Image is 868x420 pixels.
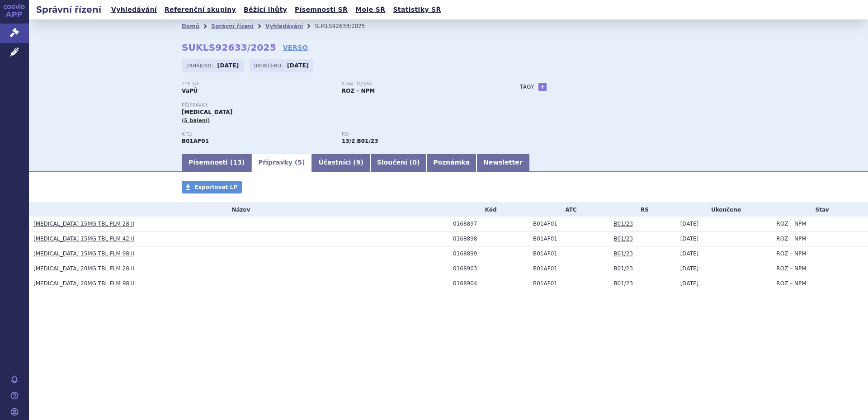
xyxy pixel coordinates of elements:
[528,246,609,261] td: RIVAROXABAN
[211,23,254,29] a: Správní řízení
[297,159,302,166] span: 5
[108,4,160,16] a: Vyhledávání
[613,221,633,227] a: B01/23
[182,23,199,29] a: Domů
[233,159,241,166] span: 13
[292,4,350,16] a: Písemnosti SŘ
[182,109,232,115] span: [MEDICAL_DATA]
[182,42,276,53] strong: SUKLS92633/2025
[680,280,699,287] span: [DATE]
[613,236,633,242] a: B01/23
[217,62,239,69] strong: [DATE]
[426,154,476,172] a: Poznámka
[311,154,370,172] a: Účastníci (9)
[772,276,868,291] td: ROZ – NPM
[609,203,675,217] th: RS
[33,221,134,227] a: [MEDICAL_DATA] 15MG TBL FLM 28 II
[772,246,868,261] td: ROZ – NPM
[182,81,333,87] p: Typ SŘ:
[342,132,493,137] p: RS:
[182,103,502,108] p: Přípravky:
[342,88,375,94] strong: ROZ – NPM
[33,236,134,242] a: [MEDICAL_DATA] 15MG TBL FLM 42 II
[528,261,609,276] td: RIVAROXABAN
[33,280,134,287] a: [MEDICAL_DATA] 20MG TBL FLM 98 II
[342,132,502,145] div: ,
[772,261,868,276] td: ROZ – NPM
[356,159,361,166] span: 9
[680,236,699,242] span: [DATE]
[287,62,309,69] strong: [DATE]
[182,181,242,193] a: Exportovat LP
[453,221,528,227] div: 0168897
[412,159,417,166] span: 0
[182,88,198,94] strong: VaPÚ
[528,217,609,231] td: RIVAROXABAN
[357,138,378,144] strong: gatrany a xabany vyšší síly
[29,203,448,217] th: Název
[315,19,377,33] li: SUKLS92633/2025
[528,276,609,291] td: RIVAROXABAN
[353,4,388,16] a: Moje SŘ
[33,265,134,272] a: [MEDICAL_DATA] 20MG TBL FLM 28 II
[254,62,285,69] span: Ukončeno:
[342,138,355,144] strong: léčiva k terapii nebo k profylaxi tromboembolických onemocnění, přímé inhibitory faktoru Xa a tro...
[342,81,493,87] p: Stav řízení:
[772,217,868,231] td: ROZ – NPM
[676,203,772,217] th: Ukončeno
[448,203,528,217] th: Kód
[772,203,868,217] th: Stav
[182,154,251,172] a: Písemnosti (13)
[182,132,333,137] p: ATC:
[520,81,534,92] h3: Tagy
[33,250,134,257] a: [MEDICAL_DATA] 15MG TBL FLM 98 II
[182,118,210,123] span: (5 balení)
[613,265,633,272] a: B01/23
[772,231,868,246] td: ROZ – NPM
[680,221,699,227] span: [DATE]
[453,250,528,257] div: 0168899
[194,184,237,190] span: Exportovat LP
[370,154,426,172] a: Sloučení (0)
[29,3,108,16] h2: Správní řízení
[453,265,528,272] div: 0168903
[182,138,209,144] strong: RIVAROXABAN
[241,4,290,16] a: Běžící lhůty
[390,4,443,16] a: Statistiky SŘ
[476,154,529,172] a: Newsletter
[265,23,303,29] a: Vyhledávání
[680,250,699,257] span: [DATE]
[613,280,633,287] a: B01/23
[613,250,633,257] a: B01/23
[186,62,215,69] span: Zahájeno:
[453,280,528,287] div: 0168904
[528,203,609,217] th: ATC
[283,43,308,52] a: VERSO
[528,231,609,246] td: RIVAROXABAN
[538,83,547,91] a: +
[453,236,528,242] div: 0168898
[680,265,699,272] span: [DATE]
[251,154,311,172] a: Přípravky (5)
[162,4,239,16] a: Referenční skupiny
